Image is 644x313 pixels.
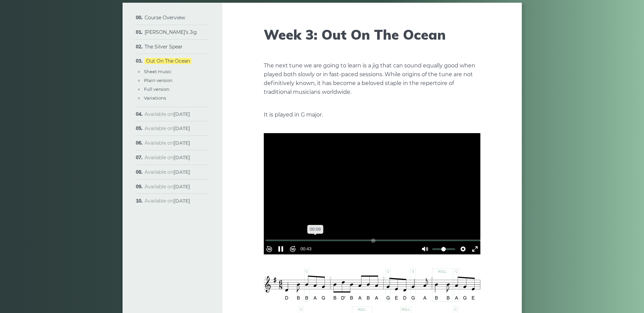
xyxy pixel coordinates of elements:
[264,61,480,97] p: The next tune we are going to learn is a jig that can sound equally good when played both slowly ...
[145,184,190,190] span: Available on
[173,184,190,190] strong: [DATE]
[144,86,169,92] a: Full version
[173,169,190,175] strong: [DATE]
[145,29,197,35] a: [PERSON_NAME]’s Jig
[173,154,190,161] strong: [DATE]
[173,111,190,117] strong: [DATE]
[145,125,190,131] span: Available on
[173,125,190,131] strong: [DATE]
[173,198,190,204] strong: [DATE]
[145,58,191,64] a: Out On The Ocean
[145,169,190,175] span: Available on
[145,198,190,204] span: Available on
[173,140,190,146] strong: [DATE]
[145,15,185,21] a: Course Overview
[264,26,480,43] h1: Week 3: Out On The Ocean
[145,111,190,117] span: Available on
[145,140,190,146] span: Available on
[144,78,172,83] a: Plain version
[145,154,190,161] span: Available on
[264,110,480,119] p: It is played in G major.
[144,69,171,74] a: Sheet music
[144,95,166,101] a: Variations
[145,44,183,50] a: The Silver Spear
